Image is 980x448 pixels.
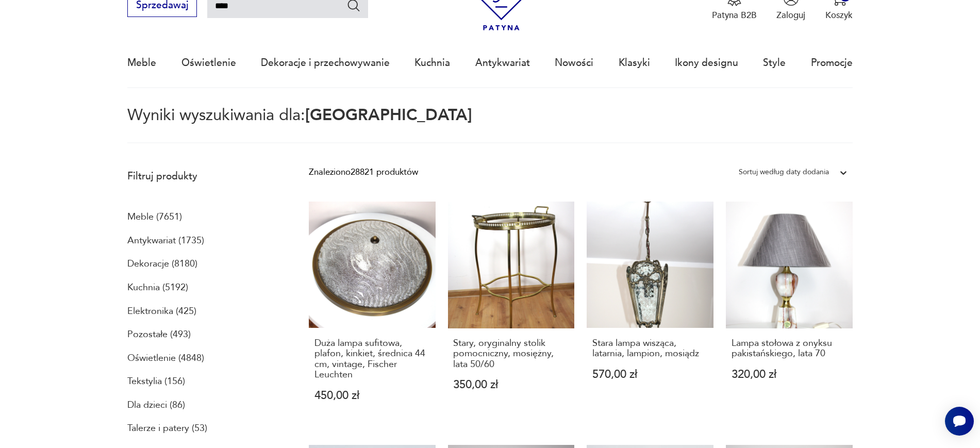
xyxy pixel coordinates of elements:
a: Elektronika (425) [127,303,196,320]
a: Kuchnia (5192) [127,279,188,296]
a: Duża lampa sufitowa, plafon, kinkiet, średnica 44 cm, vintage, Fischer LeuchtenDuża lampa sufitow... [309,202,436,425]
a: Meble (7651) [127,208,182,226]
a: Tekstylia (156) [127,373,185,390]
p: Wyniki wyszukiwania dla: [127,108,853,143]
a: Promocje [811,39,853,87]
p: Patyna B2B [712,9,757,21]
a: Stary, oryginalny stolik pomocniczny, mosiężny, lata 50/60Stary, oryginalny stolik pomocniczny, m... [448,202,575,425]
a: Meble [127,39,156,87]
p: 320,00 zł [732,369,847,380]
h3: Stara lampa wisząca, latarnia, lampion, mosiądz [592,338,708,359]
a: Nowości [555,39,593,87]
a: Dekoracje i przechowywanie [261,39,390,87]
a: Klasyki [619,39,650,87]
span: [GEOGRAPHIC_DATA] [305,104,472,126]
a: Sprzedawaj [127,2,197,10]
a: Ikony designu [675,39,738,87]
a: Antykwariat (1735) [127,232,204,250]
p: 450,00 zł [314,390,430,401]
p: Filtruj produkty [127,170,279,183]
a: Dla dzieci (86) [127,396,185,414]
a: Talerze i patery (53) [127,420,207,437]
iframe: Smartsupp widget button [945,407,974,436]
p: Zaloguj [776,9,805,21]
a: Dekoracje (8180) [127,255,197,273]
h3: Stary, oryginalny stolik pomocniczny, mosiężny, lata 50/60 [453,338,569,370]
h3: Lampa stołowa z onyksu pakistańskiego, lata 70 [732,338,847,359]
a: Stara lampa wisząca, latarnia, lampion, mosiądzStara lampa wisząca, latarnia, lampion, mosiądz570... [587,202,713,425]
p: 350,00 zł [453,379,569,390]
a: Kuchnia [414,39,450,87]
a: Antykwariat [475,39,530,87]
div: Sortuj według daty dodania [739,165,829,179]
p: 570,00 zł [592,369,708,380]
a: Style [763,39,786,87]
a: Oświetlenie [181,39,236,87]
a: Lampa stołowa z onyksu pakistańskiego, lata 70Lampa stołowa z onyksu pakistańskiego, lata 70320,0... [726,202,853,425]
div: Znaleziono 28821 produktów [309,165,418,179]
a: Oświetlenie (4848) [127,350,204,367]
h3: Duża lampa sufitowa, plafon, kinkiet, średnica 44 cm, vintage, Fischer Leuchten [314,338,430,380]
a: Pozostałe (493) [127,326,191,343]
p: Koszyk [825,9,853,21]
